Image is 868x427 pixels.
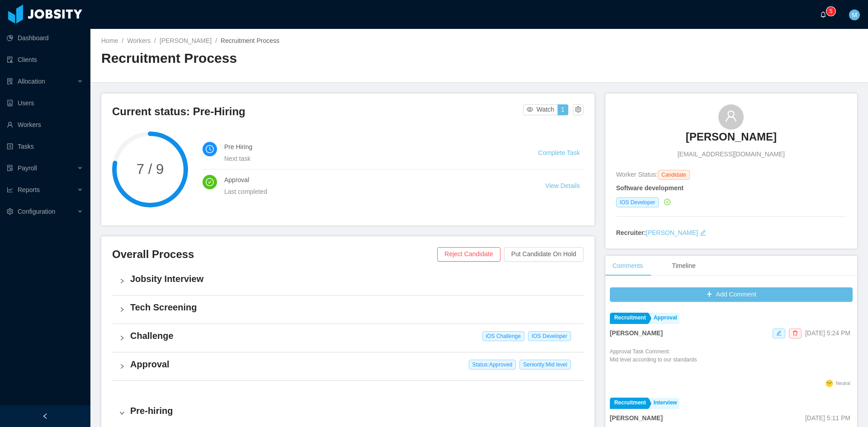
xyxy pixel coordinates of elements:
[112,162,188,176] span: 7 / 9
[686,130,777,150] a: [PERSON_NAME]
[610,398,648,409] a: Recruitment
[112,324,584,352] div: icon: rightChallenge
[616,229,646,236] strong: Recruiter:
[664,199,670,205] i: icon: check-circle
[130,272,576,285] h4: Jobsity Interview
[519,360,571,370] span: Seniority: Mid level
[646,229,698,236] a: [PERSON_NAME]
[119,364,125,369] i: icon: right
[119,335,125,341] i: icon: right
[523,104,558,115] button: icon: eyeWatch
[852,9,857,20] span: M
[7,29,83,47] a: icon: pie-chartDashboard
[610,329,663,337] strong: [PERSON_NAME]
[18,164,37,172] span: Payroll
[538,149,580,156] a: Complete Task
[112,352,584,380] div: icon: rightApproval
[7,116,83,134] a: icon: userWorkers
[119,278,125,284] i: icon: right
[469,360,516,370] span: Status: Approved
[504,247,584,262] button: Put Candidate On Hold
[610,287,853,302] button: icon: plusAdd Comment
[700,230,706,236] i: icon: edit
[224,175,524,185] h4: Approval
[7,137,83,155] a: icon: profileTasks
[160,37,212,44] a: [PERSON_NAME]
[18,186,40,193] span: Reports
[154,37,156,44] span: /
[616,184,684,192] strong: Software development
[658,170,690,180] span: Candidate
[649,313,679,324] a: Approval
[127,37,151,44] a: Workers
[101,37,118,44] a: Home
[437,247,500,262] button: Reject Candidate
[836,381,850,386] span: Neutral
[665,256,703,276] div: Timeline
[215,37,217,44] span: /
[725,110,737,122] i: icon: user
[805,414,850,422] span: [DATE] 5:11 PM
[610,313,648,324] a: Recruitment
[7,187,13,193] i: icon: line-chart
[18,78,45,85] span: Allocation
[18,208,55,215] span: Configuration
[610,356,697,364] p: Mid level according to our standards
[662,198,670,206] a: icon: check-circle
[224,142,516,152] h4: Pre Hiring
[649,398,679,409] a: Interview
[130,301,576,314] h4: Tech Screening
[610,414,663,422] strong: [PERSON_NAME]
[528,331,571,341] span: IOS Developer
[112,267,584,295] div: icon: rightJobsity Interview
[112,104,523,119] h3: Current status: Pre-Hiring
[826,7,835,16] sup: 5
[7,94,83,112] a: icon: robotUsers
[101,49,479,68] h2: Recruitment Process
[119,307,125,312] i: icon: right
[616,197,659,207] span: IOS Developer
[573,104,584,115] button: icon: setting
[130,358,576,371] h4: Approval
[112,247,437,262] h3: Overall Process
[206,145,214,153] i: icon: clock-circle
[130,329,576,342] h4: Challenge
[206,178,214,186] i: icon: check-circle
[221,37,279,44] span: Recruitment Process
[7,51,83,69] a: icon: auditClients
[112,399,584,427] div: icon: rightPre-hiring
[545,182,580,189] a: View Details
[224,154,516,164] div: Next task
[7,78,13,84] i: icon: solution
[776,330,782,336] i: icon: edit
[112,296,584,324] div: icon: rightTech Screening
[7,208,13,215] i: icon: setting
[793,330,798,336] i: icon: delete
[686,130,777,144] h3: [PERSON_NAME]
[557,104,568,115] button: 1
[805,329,850,337] span: [DATE] 5:24 PM
[130,404,576,417] h4: Pre-hiring
[616,171,658,178] span: Worker Status:
[119,410,125,416] i: icon: right
[830,7,833,16] p: 5
[610,347,697,377] div: Approval Task Comment:
[224,187,524,197] div: Last completed
[122,37,123,44] span: /
[605,256,651,276] div: Comments
[678,150,785,159] span: [EMAIL_ADDRESS][DOMAIN_NAME]
[7,165,13,171] i: icon: file-protect
[820,11,826,18] i: icon: bell
[482,331,524,341] span: iOS Challenge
